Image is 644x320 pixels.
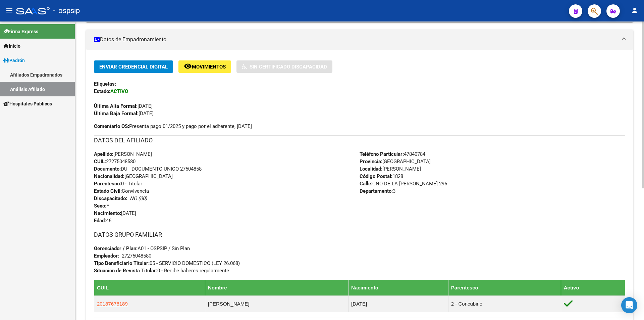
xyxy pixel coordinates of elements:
mat-panel-title: Datos de Empadronamiento [94,36,617,43]
span: F [94,203,109,209]
strong: Código Postal: [360,173,392,179]
span: 47840784 [360,151,425,157]
mat-expansion-panel-header: Datos de Empadronamiento [86,30,633,50]
span: 05 - SERVICIO DOMESTICO (LEY 26.068) [94,260,240,266]
button: Enviar Credencial Digital [94,60,173,73]
strong: Teléfono Particular: [360,151,404,157]
span: CNO DE LA [PERSON_NAME] 296 [360,181,447,187]
strong: CUIL: [94,158,106,165]
strong: Sexo: [94,203,106,209]
span: [GEOGRAPHIC_DATA] [360,158,431,165]
h3: DATOS DEL AFILIADO [94,136,625,145]
strong: Gerenciador / Plan: [94,245,138,252]
strong: Calle: [360,181,372,187]
strong: Provincia: [360,158,382,165]
i: NO (00) [130,195,147,201]
span: 20187678189 [97,301,128,307]
strong: Tipo Beneficiario Titular: [94,260,150,266]
span: - ospsip [53,3,80,18]
strong: Empleador: [94,253,119,259]
td: 2 - Concubino [448,295,561,312]
span: 0 - Recibe haberes regularmente [94,268,229,274]
th: Nombre [205,280,348,295]
strong: Apellido: [94,151,113,157]
strong: ACTIVO [110,88,128,94]
strong: Documento: [94,166,121,172]
strong: Etiquetas: [94,81,116,87]
th: Activo [561,280,625,295]
button: Sin Certificado Discapacidad [236,60,332,73]
span: 1828 [360,173,403,179]
strong: Parentesco: [94,181,121,187]
mat-icon: remove_red_eye [184,62,192,70]
th: Nacimiento [348,280,448,295]
strong: Última Baja Formal: [94,110,139,117]
span: [DATE] [94,103,153,109]
strong: Edad: [94,218,106,224]
mat-icon: menu [5,6,13,14]
span: DU - DOCUMENTO UNICO 27504858 [94,166,202,172]
button: Movimientos [178,60,231,73]
span: [PERSON_NAME] [94,151,152,157]
span: Convivencia [94,188,149,194]
span: Sin Certificado Discapacidad [250,64,327,70]
span: Hospitales Públicos [3,100,52,107]
h3: DATOS GRUPO FAMILIAR [94,230,625,239]
span: Padrón [3,57,25,64]
strong: Situacion de Revista Titular: [94,268,157,274]
th: CUIL [94,280,205,295]
span: 27275048580 [94,158,136,165]
span: [DATE] [94,110,154,117]
span: Presenta pago 01/2025 y pago por el adherente, [DATE] [94,123,252,130]
span: A01 - OSPSIP / Sin Plan [94,245,190,252]
span: 3 [360,188,395,194]
td: [DATE] [348,295,448,312]
div: 27275048580 [122,252,151,260]
th: Parentesco [448,280,561,295]
strong: Última Alta Formal: [94,103,138,109]
strong: Comentario OS: [94,123,129,129]
span: [GEOGRAPHIC_DATA] [94,173,173,179]
span: Inicio [3,42,20,50]
span: [DATE] [94,210,136,216]
span: [PERSON_NAME] [360,166,421,172]
strong: Estado: [94,88,110,94]
div: Open Intercom Messenger [621,297,637,313]
td: [PERSON_NAME] [205,295,348,312]
span: Movimientos [192,64,226,70]
span: Firma Express [3,28,38,35]
strong: Nacionalidad: [94,173,124,179]
strong: Departamento: [360,188,393,194]
span: 46 [94,218,111,224]
strong: Discapacitado: [94,195,127,201]
strong: Estado Civil: [94,188,122,194]
strong: Localidad: [360,166,382,172]
mat-icon: person [631,6,639,14]
span: 0 - Titular [94,181,142,187]
strong: Nacimiento: [94,210,121,216]
span: Enviar Credencial Digital [99,64,168,70]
